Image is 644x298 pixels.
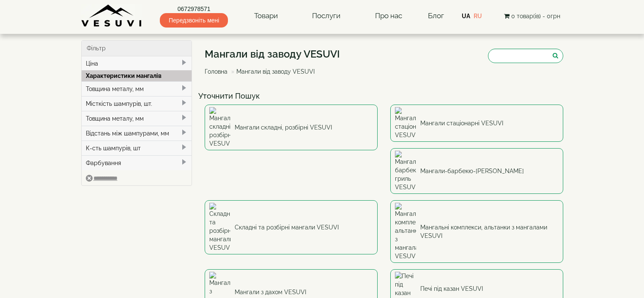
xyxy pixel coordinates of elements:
[390,148,563,194] a: Мангали-барбекю-гриль VESUVI Мангали-барбекю-[PERSON_NAME]
[390,105,563,142] a: Мангали стаціонарні VESUVI Мангали стаціонарні VESUVI
[82,126,192,141] div: Відстань між шампурами, мм
[390,200,563,263] a: Мангальні комплекси, альтанки з мангалами VESUVI Мангальні комплекси, альтанки з мангалами VESUVI
[209,107,230,148] img: Мангали складні, розбірні VESUVI
[395,107,416,139] img: Мангали стаціонарні VESUVI
[209,203,230,252] img: Складні та розбірні мангали VESUVI
[198,92,570,100] h4: Уточнити Пошук
[428,11,444,20] a: Блог
[205,49,340,60] h1: Мангали від заводу VESUVI
[82,56,192,71] div: Ціна
[82,41,192,56] div: Фільтр
[82,111,192,126] div: Товщина металу, мм
[82,96,192,111] div: Місткість шампурів, шт.
[395,203,416,260] img: Мангальні комплекси, альтанки з мангалами VESUVI
[395,151,416,191] img: Мангали-барбекю-гриль VESUVI
[205,200,378,254] a: Складні та розбірні мангали VESUVI Складні та розбірні мангали VESUVI
[501,11,563,21] button: 0 товар(ів) - 0грн
[82,70,192,81] div: Характеристики мангалів
[304,6,349,26] a: Послуги
[160,5,228,13] a: 0672978571
[160,13,228,28] span: Передзвоніть мені
[367,6,411,26] a: Про нас
[82,81,192,96] div: Товщина металу, мм
[205,68,227,75] a: Головна
[246,6,286,26] a: Товари
[474,13,482,19] a: RU
[82,141,192,155] div: К-сть шампурів, шт
[511,13,560,19] span: 0 товар(ів) - 0грн
[81,4,143,28] img: Завод VESUVI
[205,105,378,150] a: Мангали складні, розбірні VESUVI Мангали складні, розбірні VESUVI
[82,155,192,170] div: Фарбування
[229,67,315,76] li: Мангали від заводу VESUVI
[462,13,470,19] a: UA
